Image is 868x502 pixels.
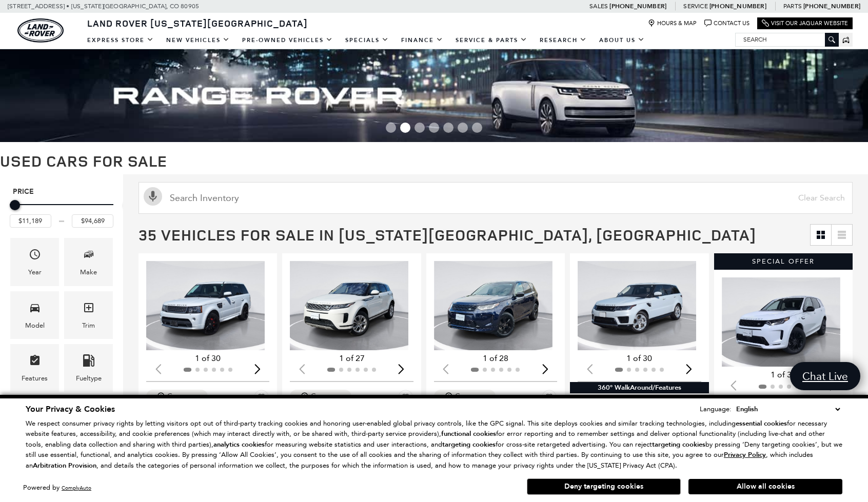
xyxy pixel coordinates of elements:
[160,31,236,49] a: New Vehicles
[724,450,766,459] u: Privacy Policy
[290,390,351,403] button: Compare Vehicle
[72,214,113,228] input: Maximum
[236,31,339,49] a: Pre-Owned Vehicles
[578,261,696,350] div: 1 / 2
[146,261,265,350] div: 1 / 2
[589,3,608,10] span: Sales
[736,33,838,46] input: Search
[434,261,553,350] img: 2022 Land Rover Discovery Sport S R-Dynamic 1
[10,200,20,210] div: Minimum Price
[81,31,651,49] nav: Main Navigation
[290,353,413,364] div: 1 of 27
[17,18,64,43] img: Land Rover
[29,299,41,320] span: Model
[395,31,449,49] a: Finance
[8,3,199,10] a: [STREET_ADDRESS] • [US_STATE][GEOGRAPHIC_DATA], CO 80905
[17,18,64,43] a: land-rover
[734,404,842,415] select: Language Select
[29,246,41,267] span: Year
[83,352,95,373] span: Fueltype
[83,299,95,320] span: Trim
[652,440,705,449] strong: targeting cookies
[33,461,96,470] strong: Arbitration Provision
[290,261,408,350] img: 2020 Land Rover Range Rover Evoque S 1
[10,196,113,228] div: Price
[29,352,41,373] span: Features
[762,19,848,27] a: Visit Our Jaguar Website
[797,369,853,383] span: Chat Live
[704,19,749,27] a: Contact Us
[722,277,840,366] img: 2024 Land Rover Discovery Sport S 1
[593,31,651,49] a: About Us
[213,440,265,449] strong: analytics cookies
[398,390,413,409] button: Save Vehicle
[81,17,314,29] a: Land Rover [US_STATE][GEOGRAPHIC_DATA]
[722,277,840,366] div: 1 / 2
[139,182,853,214] input: Search Inventory
[683,3,707,10] span: Service
[472,123,482,133] span: Go to slide 7
[146,353,269,364] div: 1 of 30
[714,253,853,270] div: Special Offer
[10,238,59,286] div: YearYear
[534,31,593,49] a: Research
[609,2,666,10] a: [PHONE_NUMBER]
[415,123,425,133] span: Go to slide 3
[441,429,496,438] strong: functional cookies
[146,390,208,403] button: Compare Vehicle
[394,358,408,380] div: Next slide
[700,406,732,412] div: Language:
[709,2,766,10] a: [PHONE_NUMBER]
[250,358,264,380] div: Next slide
[10,344,59,392] div: FeaturesFeatures
[139,224,756,245] span: 35 Vehicles for Sale in [US_STATE][GEOGRAPHIC_DATA], [GEOGRAPHIC_DATA]
[76,373,102,384] div: Fueltype
[311,392,341,401] div: Compare
[722,369,845,380] div: 1 of 35
[724,451,766,458] a: Privacy Policy
[80,267,97,278] div: Make
[790,362,860,390] a: Chat Live
[736,419,787,428] strong: essential cookies
[13,187,110,196] h5: Price
[578,353,701,364] div: 1 of 30
[82,320,95,331] div: Trim
[167,392,198,401] div: Compare
[458,123,468,133] span: Go to slide 6
[25,320,45,331] div: Model
[434,261,553,350] div: 1 / 2
[146,261,265,350] img: 2013 Land Rover Range Rover Sport Supercharged 1
[64,291,113,339] div: TrimTrim
[449,31,534,49] a: Service & Parts
[688,479,842,494] button: Allow all cookies
[22,373,48,384] div: Features
[434,353,557,364] div: 1 of 28
[783,3,802,10] span: Parts
[386,123,396,133] span: Go to slide 1
[400,123,410,133] span: Go to slide 2
[81,31,160,49] a: EXPRESS STORE
[28,267,42,278] div: Year
[290,261,408,350] div: 1 / 2
[570,382,708,393] div: 360° WalkAround/Features
[434,390,496,403] button: Compare Vehicle
[144,187,162,206] svg: Click to toggle on voice search
[527,478,681,495] button: Deny targeting cookies
[87,17,308,29] span: Land Rover [US_STATE][GEOGRAPHIC_DATA]
[455,392,485,401] div: Compare
[578,261,696,350] img: 2018 Land Rover Range Rover Sport HSE 1
[429,123,439,133] span: Go to slide 4
[538,358,552,380] div: Next slide
[254,390,269,409] button: Save Vehicle
[64,238,113,286] div: MakeMake
[339,31,395,49] a: Specials
[62,485,91,491] a: ComplyAuto
[64,344,113,392] div: FueltypeFueltype
[23,485,91,491] div: Powered by
[442,440,496,449] strong: targeting cookies
[26,404,115,415] span: Your Privacy & Cookies
[26,418,842,471] p: We respect consumer privacy rights by letting visitors opt out of third-party tracking cookies an...
[10,214,51,228] input: Minimum
[682,358,696,380] div: Next slide
[443,123,453,133] span: Go to slide 5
